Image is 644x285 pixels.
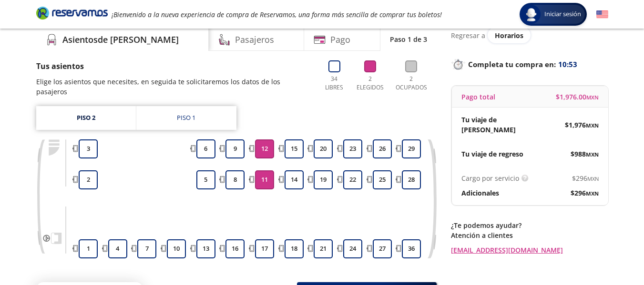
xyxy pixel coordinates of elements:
[586,190,599,197] small: MXN
[451,58,608,71] p: Completa tu compra en :
[255,170,274,189] button: 11
[586,122,599,129] small: MXN
[451,30,485,40] p: Regresar a
[108,239,127,258] button: 4
[225,170,245,189] button: 8
[541,10,585,19] span: Iniciar sesión
[36,6,108,23] a: Brand Logo
[451,230,608,240] p: Atención a clientes
[225,139,245,158] button: 9
[136,106,236,130] a: Piso 1
[330,33,350,46] h4: Pago
[255,239,274,258] button: 17
[255,139,274,158] button: 12
[285,170,304,189] button: 14
[451,220,608,230] p: ¿Te podemos ayudar?
[402,170,421,189] button: 28
[343,239,362,258] button: 24
[343,139,362,158] button: 23
[461,115,530,135] p: Tu viaje de [PERSON_NAME]
[314,239,333,258] button: 21
[354,75,386,92] p: 2 Elegidos
[177,113,195,123] div: Piso 1
[79,139,98,158] button: 3
[571,149,599,159] span: $ 988
[196,139,215,158] button: 6
[112,10,442,19] em: ¡Bienvenido a la nueva experiencia de compra de Reservamos, una forma más sencilla de comprar tus...
[596,9,608,20] button: English
[79,239,98,258] button: 1
[373,139,392,158] button: 26
[451,27,608,43] div: Regresar a ver horarios
[461,149,523,159] p: Tu viaje de regreso
[586,94,599,101] small: MXN
[495,31,523,40] span: Horarios
[461,92,495,102] p: Pago total
[402,139,421,158] button: 29
[373,239,392,258] button: 27
[571,188,599,198] span: $ 296
[79,170,98,189] button: 2
[235,33,274,46] h4: Pasajeros
[285,139,304,158] button: 15
[393,75,429,92] p: 2 Ocupados
[558,59,577,70] span: 10:53
[137,239,156,258] button: 7
[196,239,215,258] button: 13
[314,139,333,158] button: 20
[390,34,427,44] p: Paso 1 de 3
[285,239,304,258] button: 18
[587,175,599,182] small: MXN
[36,60,312,72] p: Tus asientos
[36,106,136,130] a: Piso 2
[461,173,519,183] p: Cargo por servicio
[556,92,599,102] span: $ 1,976.00
[373,170,392,189] button: 25
[62,33,179,46] h4: Asientos de [PERSON_NAME]
[225,239,245,258] button: 16
[314,170,333,189] button: 19
[343,170,362,189] button: 22
[36,6,108,20] i: Brand Logo
[196,170,215,189] button: 5
[572,173,599,183] span: $ 296
[321,75,348,92] p: 34 Libres
[586,151,599,158] small: MXN
[565,120,599,130] span: $ 1,976
[36,77,312,97] p: Elige los asientos que necesites, en seguida te solicitaremos los datos de los pasajeros
[461,188,499,198] p: Adicionales
[451,245,608,255] a: [EMAIL_ADDRESS][DOMAIN_NAME]
[167,239,186,258] button: 10
[402,239,421,258] button: 36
